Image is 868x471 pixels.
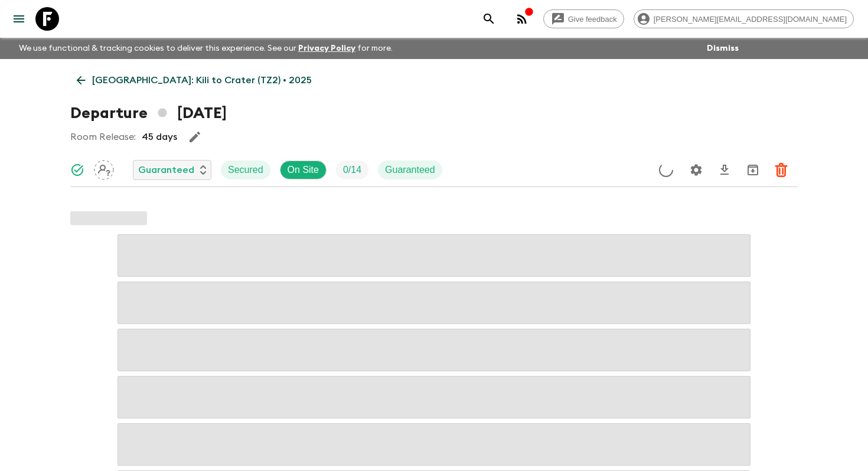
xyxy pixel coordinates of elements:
svg: Synced Successfully [70,163,84,177]
a: Privacy Policy [298,44,355,53]
div: Trip Fill [336,161,368,179]
a: [GEOGRAPHIC_DATA]: Kili to Crater (TZ2) • 2025 [70,68,318,92]
button: Download CSV [713,158,736,182]
div: [PERSON_NAME][EMAIL_ADDRESS][DOMAIN_NAME] [634,9,854,28]
span: Assign pack leader [94,163,114,173]
a: Give feedback [543,9,624,28]
button: menu [7,7,31,31]
p: Room Release: [70,130,136,144]
button: Dismiss [704,40,742,57]
div: On Site [280,161,327,179]
button: Update Price, Early Bird Discount and Costs [654,158,678,182]
p: On Site [288,163,319,177]
div: Secured [221,161,270,179]
button: Delete [769,158,793,182]
button: Archive (Completed, Cancelled or Unsynced Departures only) [741,158,765,182]
p: Guaranteed [385,163,435,177]
p: We use functional & tracking cookies to deliver this experience. See our for more. [14,38,397,59]
p: 45 days [142,130,177,144]
h1: Departure [DATE] [70,102,227,125]
p: [GEOGRAPHIC_DATA]: Kili to Crater (TZ2) • 2025 [92,73,312,87]
span: [PERSON_NAME][EMAIL_ADDRESS][DOMAIN_NAME] [647,15,853,24]
button: Settings [684,158,708,182]
p: Guaranteed [138,163,194,177]
p: 0 / 14 [343,163,361,177]
p: Secured [228,163,263,177]
button: search adventures [477,7,501,31]
span: Give feedback [562,15,624,24]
